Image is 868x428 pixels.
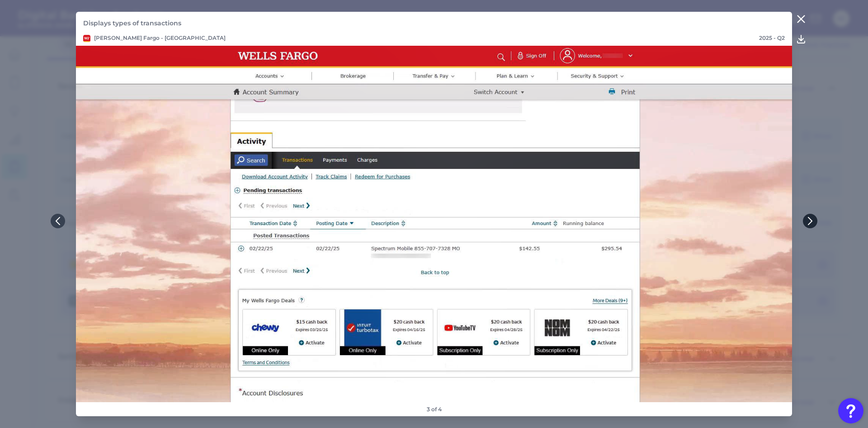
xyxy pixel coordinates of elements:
[759,34,785,42] p: 2025 - Q2
[83,35,90,42] img: Wells Fargo
[83,34,226,42] p: [PERSON_NAME] Fargo - [GEOGRAPHIC_DATA]
[838,398,863,423] button: Open Resource Center
[423,402,445,416] footer: 3 of 4
[76,46,792,402] img: WF-CC-DS-Q2-2025-70.png
[83,19,785,27] p: Displays types of transactions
